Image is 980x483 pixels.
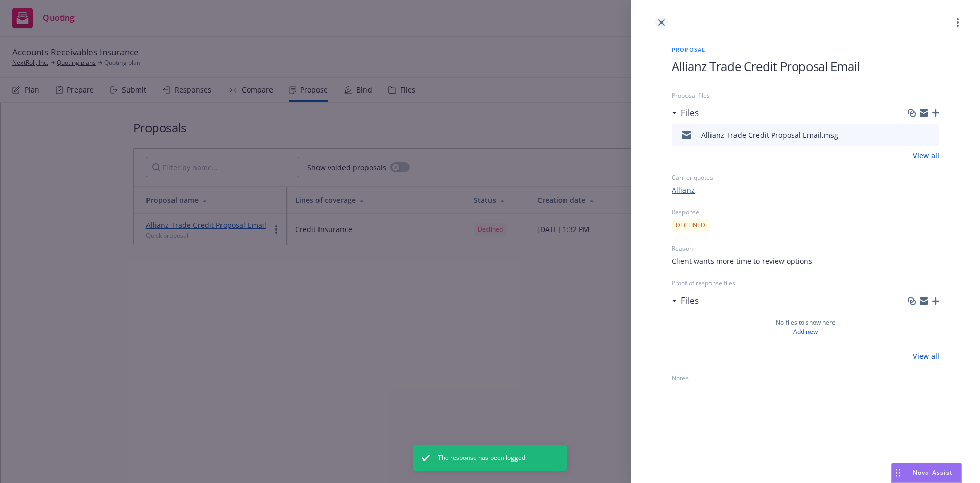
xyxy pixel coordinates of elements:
[681,106,699,120] h3: Files
[913,351,939,361] a: View all
[951,16,964,29] a: more
[892,463,904,482] div: Drag to move
[672,106,699,120] div: Files
[672,58,939,75] h1: Allianz Trade Credit Proposal Email
[910,129,918,141] button: download file
[701,130,838,141] div: Allianz Trade Credit Proposal Email.msg
[676,221,705,230] span: DECLINED
[438,453,527,463] span: The response has been logged.
[672,91,939,100] span: Proposal files
[672,45,939,54] span: Proposal
[913,468,953,477] span: Nova Assist
[681,294,699,307] h3: Files
[672,374,939,383] span: Notes
[672,279,939,288] span: Proof of response files
[672,173,939,182] span: Carrier quotes
[672,256,939,266] span: Client wants more time to review options
[926,129,935,141] button: preview file
[776,318,836,327] span: No files to show here
[793,327,818,336] a: Add new
[672,294,699,307] div: Files
[891,463,962,483] button: Nova Assist
[672,185,939,195] a: Allianz
[913,150,939,161] a: View all
[672,244,939,254] span: Reason
[655,16,668,29] a: close
[672,208,939,217] span: Response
